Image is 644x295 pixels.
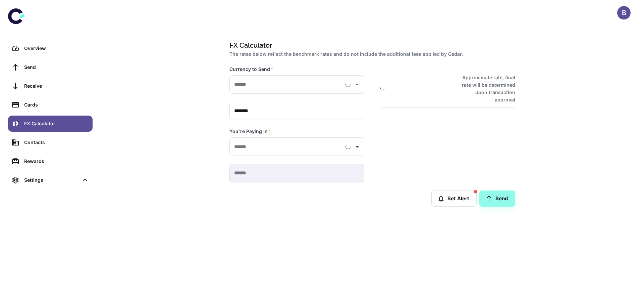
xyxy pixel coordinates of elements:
a: Overview [8,40,93,56]
div: Send [24,64,89,71]
div: Settings [8,172,93,188]
h6: Approximate rate, final rate will be determined upon transaction approval [454,74,515,103]
a: Cards [8,97,93,113]
h1: FX Calculator [229,40,513,50]
label: Currency to Send [229,66,273,73]
a: Receive [8,78,93,94]
label: You're Paying In [229,128,271,135]
a: FX Calculator [8,116,93,132]
a: Send [8,59,93,75]
button: Set Alert [431,191,477,207]
a: Rewards [8,153,93,169]
div: Cards [24,101,89,109]
div: FX Calculator [24,120,89,127]
button: B [617,6,631,19]
div: Overview [24,45,89,52]
div: Rewards [24,158,89,165]
a: Send [479,191,515,207]
button: Open [353,142,362,152]
div: Receive [24,82,89,90]
div: Settings [24,176,78,184]
a: Contacts [8,134,93,151]
div: Contacts [24,139,89,146]
button: Open [353,80,362,89]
